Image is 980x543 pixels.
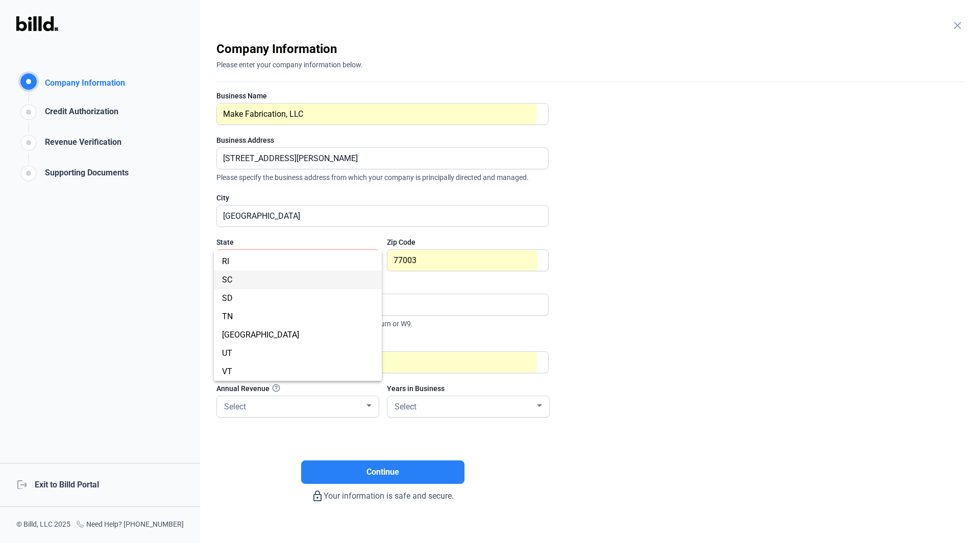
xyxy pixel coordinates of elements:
[222,275,232,285] span: SC
[222,367,232,376] span: VT
[222,312,233,321] span: TN
[222,348,232,358] span: UT
[222,330,299,340] span: [GEOGRAPHIC_DATA]
[222,256,229,266] span: RI
[222,293,233,303] span: SD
